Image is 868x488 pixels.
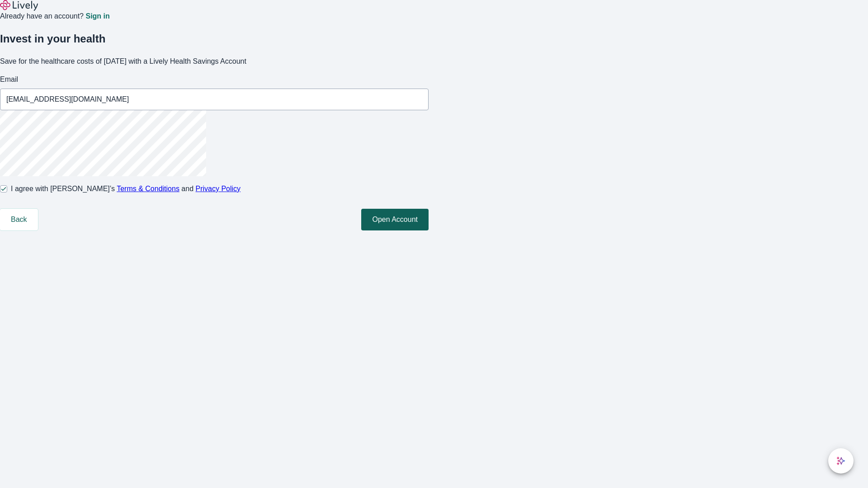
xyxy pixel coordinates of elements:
svg: Lively AI Assistant [836,456,845,465]
button: chat [828,448,854,474]
button: Open Account [361,209,429,230]
span: I agree with [PERSON_NAME]’s and [11,183,241,194]
a: Sign in [85,13,109,20]
a: Terms & Conditions [117,185,179,192]
a: Privacy Policy [196,185,241,192]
